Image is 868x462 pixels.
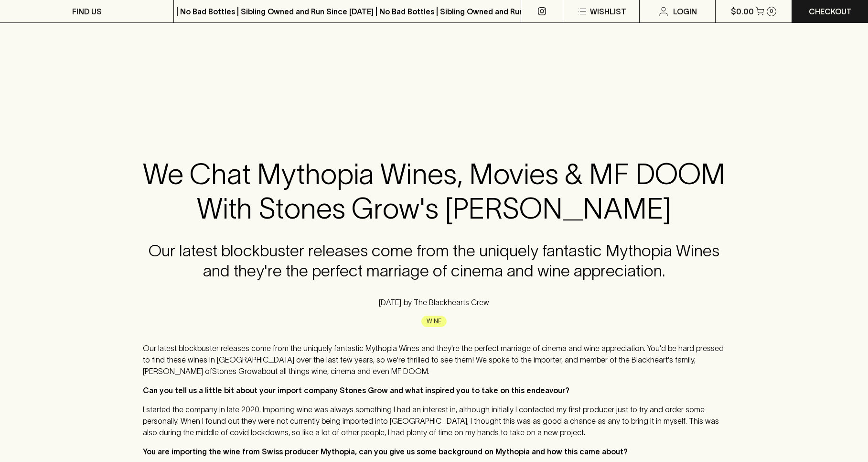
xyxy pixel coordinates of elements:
[422,317,446,326] span: WINE
[673,6,697,17] p: Login
[143,447,628,456] strong: You are importing the wine from Swiss producer Mythopia, can you give us some background on Mytho...
[590,6,626,17] p: Wishlist
[72,6,102,17] p: FIND US
[731,6,754,17] p: $0.00
[143,385,726,396] p: ⁠
[379,297,401,308] p: [DATE]
[143,342,726,377] p: Our latest blockbuster releases come from the uniquely fantastic Mythopia Wines and they're the p...
[212,367,257,375] a: Stones Grow
[143,241,726,281] h4: Our latest blockbuster releases come from the uniquely fantastic Mythopia Wines and they're the p...
[143,404,726,438] p: I started the company in late 2020. Importing wine was always something I had an interest in, alt...
[770,9,773,14] p: 0
[401,297,489,308] p: by The Blackhearts Crew
[809,6,852,17] p: Checkout
[143,157,726,226] h2: We Chat Mythopia Wines, Movies & MF DOOM With Stones Grow's [PERSON_NAME]
[143,386,569,395] strong: Can you tell us a little bit about your import company Stones Grow and what inspired you to take ...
